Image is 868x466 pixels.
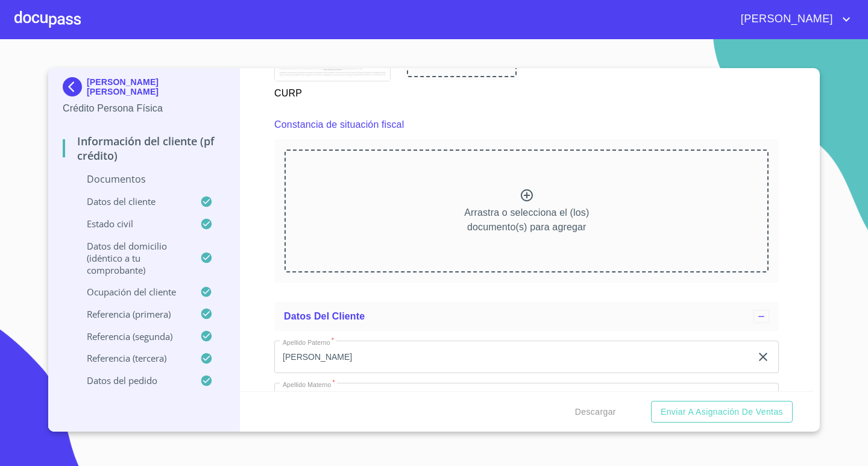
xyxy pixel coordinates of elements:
[63,134,225,163] p: Información del cliente (PF crédito)
[570,401,621,423] button: Descargar
[63,374,200,386] p: Datos del pedido
[661,405,783,420] span: Enviar a Asignación de Ventas
[464,206,589,235] p: Arrastra o selecciona el (los) documento(s) para agregar
[63,330,200,342] p: Referencia (segunda)
[63,195,200,207] p: Datos del cliente
[63,77,87,96] img: Docupass spot blue
[274,302,779,331] div: Datos del cliente
[274,81,389,101] p: CURP
[63,77,225,101] div: [PERSON_NAME] [PERSON_NAME]
[63,218,200,230] p: Estado Civil
[63,101,225,116] p: Crédito Persona Física
[274,118,404,132] p: Constancia de situación fiscal
[87,77,225,96] p: [PERSON_NAME] [PERSON_NAME]
[63,352,200,364] p: Referencia (tercera)
[63,308,200,320] p: Referencia (primera)
[575,405,616,420] span: Descargar
[651,401,793,423] button: Enviar a Asignación de Ventas
[732,10,839,29] span: [PERSON_NAME]
[284,311,365,321] span: Datos del cliente
[756,350,770,364] button: clear input
[63,172,225,186] p: Documentos
[732,10,854,29] button: account of current user
[63,286,200,298] p: Ocupación del Cliente
[63,240,200,276] p: Datos del domicilio (idéntico a tu comprobante)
